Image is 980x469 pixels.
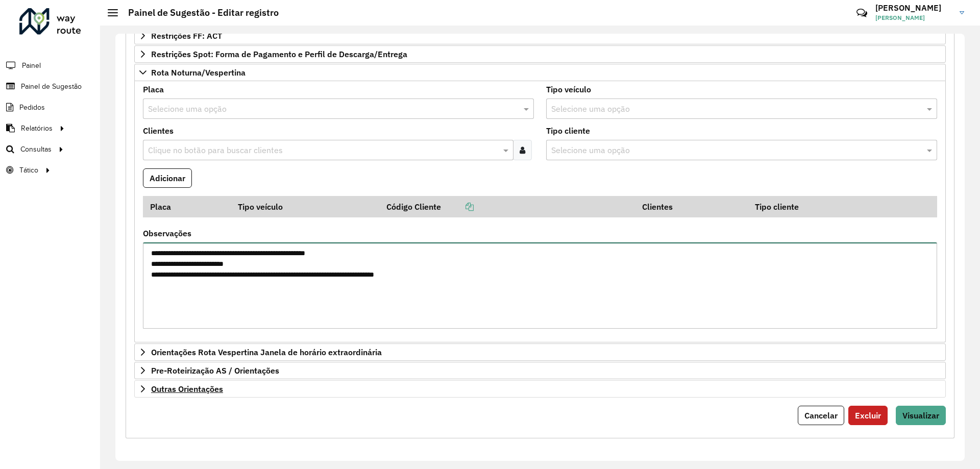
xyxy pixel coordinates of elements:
[875,3,952,13] h3: [PERSON_NAME]
[896,406,946,425] button: Visualizar
[546,125,590,137] label: Tipo cliente
[151,348,382,356] span: Orientações Rota Vespertina Janela de horário extraordinária
[134,81,946,342] div: Rota Noturna/Vespertina
[19,102,45,113] span: Pedidos
[134,45,946,63] a: Restrições Spot: Forma de Pagamento e Perfil de Descarga/Entrega
[441,202,474,212] a: Copiar
[380,196,635,217] th: Código Cliente
[143,196,231,217] th: Placa
[635,196,748,217] th: Clientes
[143,125,174,137] label: Clientes
[804,410,838,421] span: Cancelar
[118,7,279,18] h2: Painel de Sugestão - Editar registro
[143,227,191,239] label: Observações
[19,165,38,176] span: Tático
[143,168,192,188] button: Adicionar
[231,196,380,217] th: Tipo veículo
[875,13,952,22] span: [PERSON_NAME]
[848,406,888,425] button: Excluir
[134,380,946,398] a: Outras Orientações
[151,366,279,375] span: Pre-Roteirização AS / Orientações
[902,410,939,421] span: Visualizar
[151,32,222,40] span: Restrições FF: ACT
[798,406,844,425] button: Cancelar
[20,144,52,155] span: Consultas
[134,343,946,361] a: Orientações Rota Vespertina Janela de horário extraordinária
[748,196,894,217] th: Tipo cliente
[151,385,223,393] span: Outras Orientações
[546,83,591,95] label: Tipo veículo
[22,60,41,71] span: Painel
[151,68,246,77] span: Rota Noturna/Vespertina
[21,81,82,92] span: Painel de Sugestão
[143,83,164,95] label: Placa
[134,27,946,44] a: Restrições FF: ACT
[851,2,873,24] a: Contato Rápido
[134,64,946,81] a: Rota Noturna/Vespertina
[134,362,946,379] a: Pre-Roteirização AS / Orientações
[151,50,407,58] span: Restrições Spot: Forma de Pagamento e Perfil de Descarga/Entrega
[21,123,53,134] span: Relatórios
[855,410,881,421] span: Excluir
